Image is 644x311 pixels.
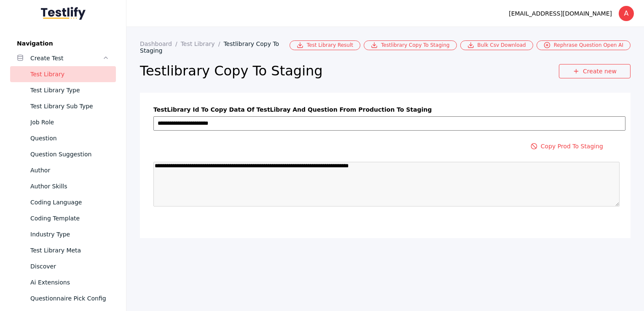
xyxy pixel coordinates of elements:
a: Coding Language [10,194,116,210]
div: Create Test [30,53,102,63]
div: Test Library Meta [30,245,109,255]
div: Test Library Sub Type [30,101,109,111]
div: Test Library [30,69,109,79]
a: Dashboard [140,40,181,47]
div: Job Role [30,117,109,127]
div: Test Library Type [30,85,109,95]
a: Coding Template [10,210,116,226]
div: Coding Language [30,197,109,207]
img: Testlify - Backoffice [41,7,86,20]
a: Author [10,162,116,178]
div: [EMAIL_ADDRESS][DOMAIN_NAME] [509,8,612,19]
a: Test Library [181,40,224,47]
a: Testlibrary Copy To Staging [364,40,457,50]
div: A [619,6,634,21]
div: Discover [30,261,109,271]
a: Test Library Result [290,40,360,50]
a: Author Skills [10,178,116,194]
a: Test Library Meta [10,242,116,258]
div: Author Skills [30,181,109,191]
a: Job Role [10,114,116,130]
div: Question [30,133,109,143]
a: Industry Type [10,226,116,242]
button: Copy Prod To Staging [517,139,617,153]
label: Navigation [10,40,116,47]
a: Rephrase Question Open AI [537,40,631,50]
a: Test Library Type [10,82,116,98]
a: Test Library Sub Type [10,98,116,114]
a: Bulk Csv Download [460,40,533,50]
div: Question Suggestion [30,149,109,159]
h2: Testlibrary Copy To Staging [140,62,559,79]
label: TestLibrary Id To Copy Data of TestLibray And Question From Production To Staging [153,106,617,113]
a: Questionnaire Pick Config [10,290,116,306]
a: Ai Extensions [10,274,116,290]
a: Test Library [10,66,116,82]
a: Question [10,130,116,146]
a: Testlibrary Copy To Staging [140,40,279,54]
div: Ai Extensions [30,277,109,287]
div: Questionnaire Pick Config [30,293,109,303]
div: Coding Template [30,213,109,223]
div: Industry Type [30,229,109,239]
div: Author [30,165,109,175]
a: Discover [10,258,116,274]
a: Question Suggestion [10,146,116,162]
a: Create new [559,64,631,78]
